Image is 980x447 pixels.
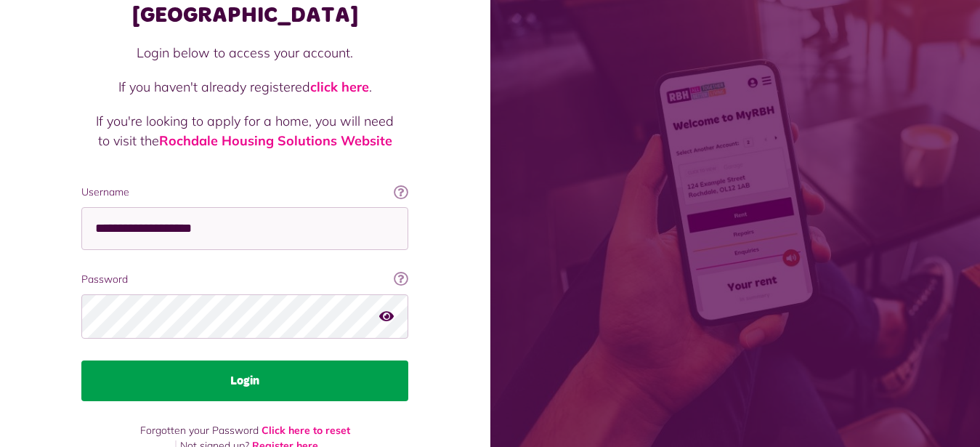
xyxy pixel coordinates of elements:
a: Click here to reset [262,424,350,437]
p: Login below to access your account. [96,43,394,63]
span: Forgotten your Password [140,424,259,437]
a: Rochdale Housing Solutions Website [159,132,392,149]
p: If you haven't already registered . [96,77,394,97]
a: click here [310,78,369,95]
label: Username [81,185,408,200]
button: Login [81,361,408,401]
p: If you're looking to apply for a home, you will need to visit the [96,111,394,150]
label: Password [81,272,408,287]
